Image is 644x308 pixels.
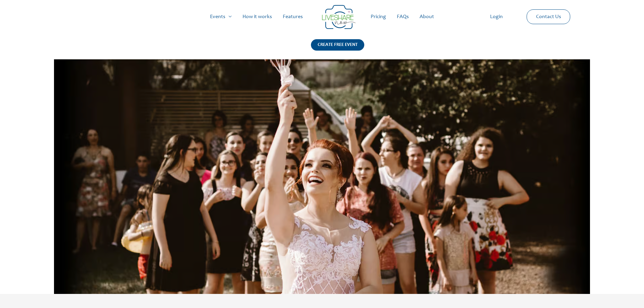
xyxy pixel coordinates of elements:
[414,6,439,27] a: About
[237,6,277,27] a: How it works
[311,39,364,51] div: CREATE FREE EVENT
[277,6,308,27] a: Features
[391,6,414,27] a: FAQs
[12,6,632,27] nav: Site Navigation
[365,6,391,27] a: Pricing
[311,39,364,59] a: CREATE FREE EVENT
[54,59,590,294] img: Liveshare
[531,10,567,24] a: Contact Us
[485,6,508,27] a: Login
[205,6,237,27] a: Events
[322,5,356,29] img: LiveShare logo - Capture & Share Event Memories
